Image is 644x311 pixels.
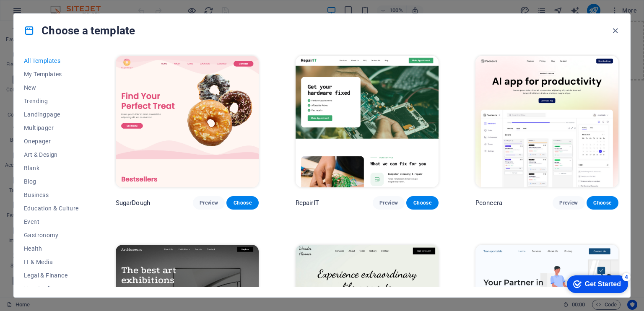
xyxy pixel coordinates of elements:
[24,269,79,282] button: Legal & Finance
[24,202,79,215] button: Education & Culture
[24,161,79,175] button: Blank
[593,200,612,206] span: Choose
[587,196,618,210] button: Choose
[24,215,79,228] button: Event
[24,54,79,67] button: All Templates
[24,175,79,188] button: Blog
[200,200,218,206] span: Preview
[373,196,405,210] button: Preview
[62,2,70,10] div: 4
[559,200,578,206] span: Preview
[24,57,79,64] span: All Templates
[305,36,351,48] span: Paste clipboard
[24,259,79,265] span: IT & Media
[379,200,398,206] span: Preview
[24,121,79,135] button: Multipager
[24,67,79,81] button: My Templates
[24,205,79,212] span: Education & Culture
[116,199,150,207] p: SugarDough
[24,124,79,131] span: Multipager
[24,98,79,104] span: Trending
[296,199,319,207] p: RepairIT
[226,196,258,210] button: Choose
[475,56,618,187] img: Peoneera
[296,56,439,187] img: RepairIT
[24,272,79,279] span: Legal & Finance
[24,81,79,94] button: New
[24,228,79,242] button: Gastronomy
[24,285,79,292] span: Non-Profit
[24,218,79,225] span: Event
[24,151,79,158] span: Art & Design
[24,148,79,161] button: Art & Design
[406,196,438,210] button: Choose
[260,36,301,48] span: Add elements
[24,111,79,118] span: Landingpage
[24,188,79,202] button: Business
[7,4,68,22] div: Get Started 4 items remaining, 20% complete
[413,200,431,206] span: Choose
[24,242,79,255] button: Health
[24,178,79,185] span: Blog
[24,24,135,37] h4: Choose a template
[24,165,79,171] span: Blank
[193,196,225,210] button: Preview
[553,196,584,210] button: Preview
[24,71,79,78] span: My Templates
[24,232,79,238] span: Gastronomy
[24,84,79,91] span: New
[475,199,502,207] p: Peoneera
[233,200,252,206] span: Choose
[24,94,79,108] button: Trending
[25,9,61,17] div: Get Started
[24,192,79,198] span: Business
[24,255,79,269] button: IT & Media
[24,108,79,121] button: Landingpage
[116,56,259,187] img: SugarDough
[24,138,79,145] span: Onepager
[24,245,79,252] span: Health
[24,135,79,148] button: Onepager
[24,282,79,295] button: Non-Profit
